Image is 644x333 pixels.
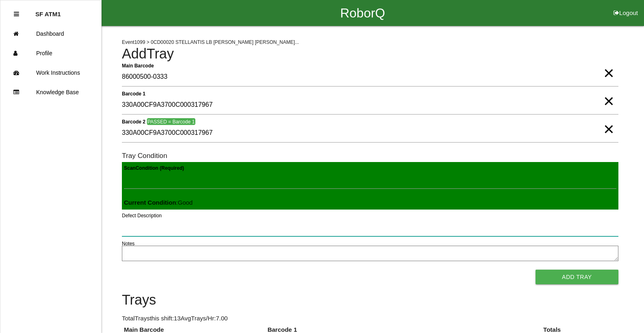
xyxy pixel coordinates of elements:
b: Barcode 2 [122,119,145,124]
p: SF ATM1 [35,4,61,17]
b: Main Barcode [122,63,154,68]
button: Add Tray [536,270,618,284]
span: Clear Input [603,57,614,73]
b: Barcode 1 [122,91,145,96]
span: Clear Input [603,85,614,101]
h4: Add Tray [122,46,618,62]
a: Knowledge Base [0,82,101,102]
label: Defect Description [122,212,162,219]
b: Current Condition [124,199,176,206]
a: Dashboard [0,24,101,43]
p: Total Trays this shift: 13 Avg Trays /Hr: 7.00 [122,314,618,323]
h4: Trays [122,292,618,308]
div: Close [14,4,19,24]
input: Required [122,68,618,86]
span: PASSED = Barcode 1 [147,118,195,125]
span: Clear Input [603,113,614,129]
span: Event 1099 > 0CD00020 STELLANTIS LB [PERSON_NAME] [PERSON_NAME]... [122,39,299,45]
a: Work Instructions [0,63,101,82]
b: Scan Condition (Required) [124,165,184,171]
h6: Tray Condition [122,152,618,160]
label: Notes [122,240,134,247]
span: : Good [124,199,193,206]
a: Profile [0,43,101,63]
